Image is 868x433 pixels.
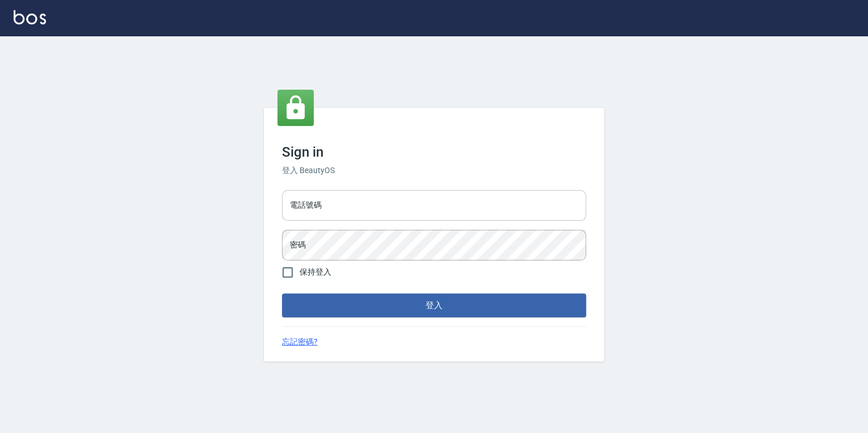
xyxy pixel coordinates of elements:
[282,165,586,176] h6: 登入 BeautyOS
[300,266,331,278] span: 保持登入
[282,293,586,317] button: 登入
[282,336,318,348] a: 忘記密碼?
[14,10,46,24] img: Logo
[282,144,586,160] h3: Sign in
